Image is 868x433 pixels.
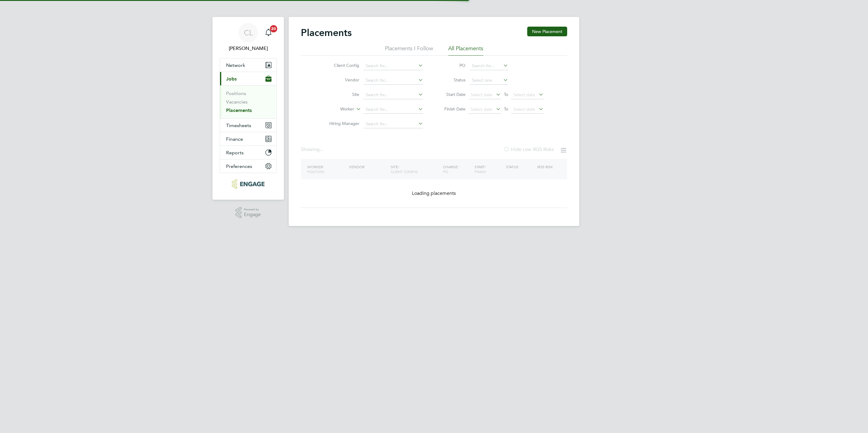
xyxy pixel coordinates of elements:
input: Search for... [363,120,423,128]
input: Search for... [363,91,423,99]
label: Site [324,92,359,97]
div: Showing [301,146,324,153]
a: Positions [226,90,246,96]
button: Network [220,58,276,72]
label: Vendor [324,77,359,83]
label: Finish Date [438,106,465,112]
a: 20 [262,23,275,42]
span: CL [244,29,253,37]
button: Jobs [220,72,276,85]
button: Timesheets [220,119,276,132]
label: Hiring Manager [324,121,359,126]
nav: Main navigation [212,17,284,200]
span: To [502,90,510,98]
span: Preferences [226,163,252,169]
li: Placements I Follow [385,45,433,56]
label: Hide Low IR35 Risks [504,146,554,153]
span: Engage [244,212,261,217]
span: 20 [270,25,277,32]
input: Select one [470,76,508,85]
button: Preferences [220,159,276,173]
a: Vacancies [226,99,248,105]
span: Select date [471,92,492,97]
a: Placements [226,107,252,113]
span: Timesheets [226,123,251,128]
button: Finance [220,132,276,146]
button: New Placement [527,27,567,36]
h2: Placements [301,27,352,39]
a: Go to home page [220,179,277,189]
input: Search for... [470,62,508,70]
span: Reports [226,150,244,156]
label: PO [438,63,465,68]
li: All Placements [448,45,483,56]
span: Finance [226,136,243,142]
span: To [502,105,510,113]
label: Status [438,77,465,83]
span: ... [320,146,323,153]
span: Select date [513,92,535,97]
a: CL[PERSON_NAME] [220,23,277,52]
input: Search for... [363,62,423,70]
label: Worker [319,106,354,112]
span: Jobs [226,76,237,82]
span: Chloe Lyons [220,45,277,52]
span: Powered by [244,207,261,212]
img: protechltd-logo-retina.png [232,179,264,189]
input: Search for... [363,105,423,114]
span: Select date [513,107,535,112]
div: Jobs [220,85,276,118]
span: Select date [471,107,492,112]
label: Start Date [438,92,465,97]
a: Powered byEngage [235,207,261,218]
button: Reports [220,146,276,159]
input: Search for... [363,76,423,85]
label: Client Config [324,63,359,68]
span: Network [226,62,245,68]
